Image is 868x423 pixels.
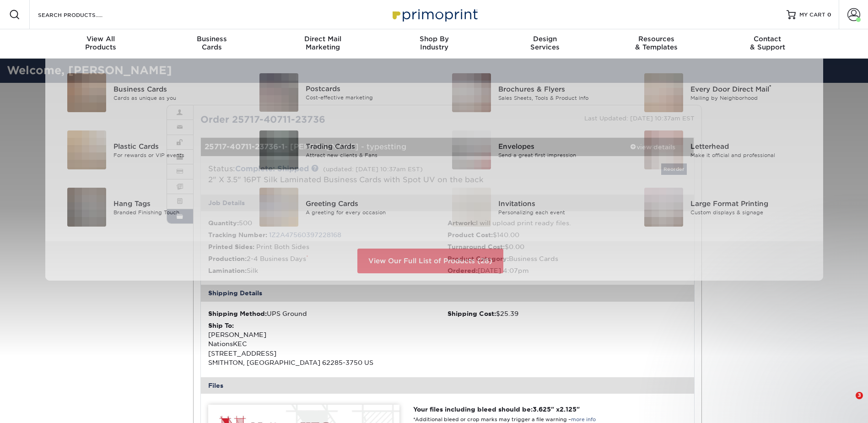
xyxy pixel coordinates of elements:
[633,127,812,173] a: Letterhead Letterhead Make it official and professional
[856,392,863,399] span: 3
[56,127,235,173] a: Plastic Cards Plastic Cards For rewards or VIP events
[690,141,812,151] div: Letterhead
[690,151,812,159] div: Make it official and professional
[690,94,812,102] div: Mailing by Neighborhood
[306,94,427,102] div: Cost-effective marketing
[37,9,126,20] input: SEARCH PRODUCTS.....
[248,127,427,173] a: Trading Cards Trading Cards Attract new clients & Fans
[113,208,235,216] div: Branded Finishing Touch
[690,84,812,94] div: Every Door Direct Mail
[259,73,298,112] img: Postcards
[56,70,235,116] a: Business Cards Business Cards Cards as unique as you
[799,11,825,19] span: MY CART
[490,35,601,43] span: Design
[533,406,551,413] span: 3.625
[413,417,596,423] small: *Additional bleed or crop marks may trigger a file warning –
[378,35,490,43] span: Shop By
[267,35,378,43] span: Direct Mail
[388,5,480,24] img: Primoprint
[259,130,298,169] img: Trading Cards
[712,29,823,59] a: Contact& Support
[571,417,596,423] a: more info
[452,188,491,227] img: Invitations
[378,35,490,51] div: Industry
[441,184,620,230] a: Invitations Invitations Personalizing each event
[67,73,106,112] img: Business Cards
[441,70,620,116] a: Brochures & Flyers Brochures & Flyers Sales Sheets, Tools & Product Info
[690,198,812,208] div: Large Format Printing
[441,127,620,173] a: Envelopes Envelopes Send a great first impression
[45,35,156,51] div: Products
[644,73,683,112] img: Every Door Direct Mail
[413,406,580,413] strong: Your files including bleed should be: " x "
[248,184,427,230] a: Greeting Cards Greeting Cards A greeting for every occasion
[712,35,823,43] span: Contact
[601,29,712,59] a: Resources& Templates
[156,29,267,59] a: BusinessCards
[2,395,78,420] iframe: Google Customer Reviews
[633,184,812,230] a: Large Format Printing Large Format Printing Custom displays & signage
[769,84,771,90] sup: ®
[248,70,427,115] a: Postcards Postcards Cost-effective marketing
[560,406,577,413] span: 2.125
[306,141,427,151] div: Trading Cards
[498,94,620,102] div: Sales Sheets, Tools & Product Info
[827,11,831,18] span: 0
[837,392,859,414] iframe: Intercom live chat
[357,249,503,273] a: View Our Full List of Products (28)
[490,35,601,51] div: Services
[490,29,601,59] a: DesignServices
[67,130,106,169] img: Plastic Cards
[633,70,812,116] a: Every Door Direct Mail Every Door Direct Mail® Mailing by Neighborhood
[45,35,156,43] span: View All
[113,141,235,151] div: Plastic Cards
[452,73,491,112] img: Brochures & Flyers
[644,188,683,227] img: Large Format Printing
[267,29,378,59] a: Direct MailMarketing
[306,151,427,159] div: Attract new clients & Fans
[267,35,378,51] div: Marketing
[712,35,823,51] div: & Support
[113,94,235,102] div: Cards as unique as you
[201,377,694,394] div: Files
[644,130,683,169] img: Letterhead
[498,208,620,216] div: Personalizing each event
[156,35,267,43] span: Business
[306,208,427,216] div: A greeting for every occasion
[306,198,427,208] div: Greeting Cards
[498,141,620,151] div: Envelopes
[113,151,235,159] div: For rewards or VIP events
[498,84,620,94] div: Brochures & Flyers
[498,151,620,159] div: Send a great first impression
[45,29,156,59] a: View AllProducts
[259,188,298,227] img: Greeting Cards
[56,184,235,230] a: Hang Tags Hang Tags Branded Finishing Touch
[113,84,235,94] div: Business Cards
[113,198,235,208] div: Hang Tags
[378,29,490,59] a: Shop ByIndustry
[156,35,267,51] div: Cards
[498,198,620,208] div: Invitations
[452,130,491,169] img: Envelopes
[601,35,712,51] div: & Templates
[601,35,712,43] span: Resources
[306,84,427,94] div: Postcards
[67,188,106,227] img: Hang Tags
